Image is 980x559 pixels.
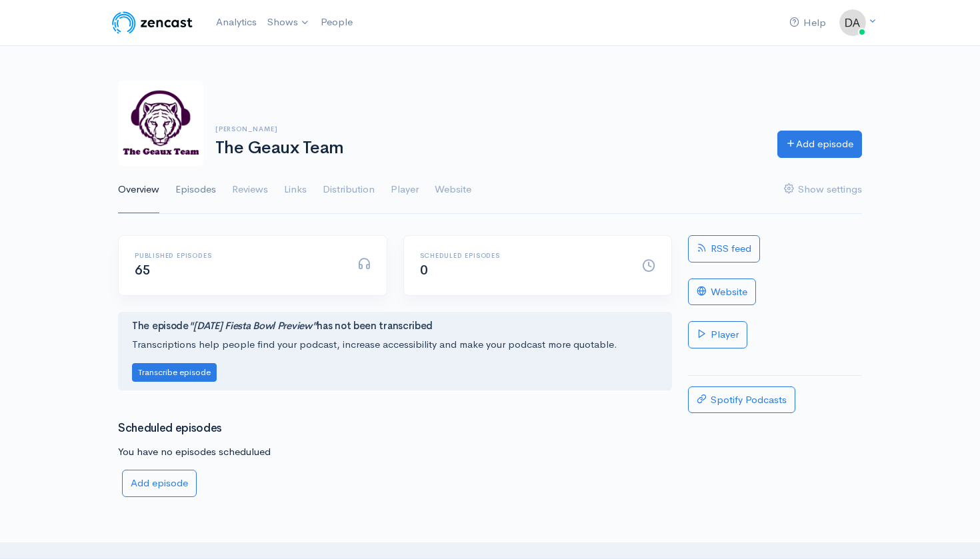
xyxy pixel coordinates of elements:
[315,8,358,37] a: People
[132,337,658,352] p: Transcriptions help people find your podcast, increase accessibility and make your podcast more q...
[688,386,795,414] a: Spotify Podcasts
[175,166,216,214] a: Episodes
[132,365,217,378] a: Transcribe episode
[688,279,756,306] a: Website
[839,9,866,36] img: ...
[118,422,672,435] h3: Scheduled episodes
[118,444,672,460] p: You have no episodes schedulued
[135,262,150,279] span: 65
[110,9,195,36] img: ZenCast Logo
[232,166,268,214] a: Reviews
[688,321,747,348] a: Player
[215,139,761,158] h1: The Geaux Team
[420,252,627,259] h6: Scheduled episodes
[118,166,159,214] a: Overview
[189,319,317,332] i: "[DATE] Fiesta Bowl Preview"
[784,9,831,37] a: Help
[420,262,428,279] span: 0
[132,363,217,382] button: Transcribe episode
[784,166,862,214] a: Show settings
[215,125,761,133] h6: [PERSON_NAME]
[135,252,341,259] h6: Published episodes
[688,235,760,263] a: RSS feed
[777,131,862,158] a: Add episode
[262,8,315,37] a: Shows
[132,320,658,332] h4: The episode has not been transcribed
[435,166,471,214] a: Website
[284,166,307,214] a: Links
[323,166,375,214] a: Distribution
[122,470,197,497] a: Add episode
[211,8,262,37] a: Analytics
[391,166,419,214] a: Player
